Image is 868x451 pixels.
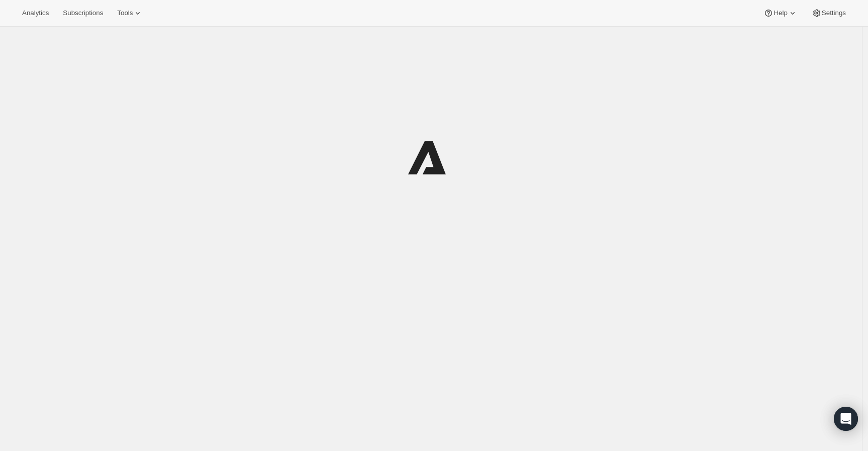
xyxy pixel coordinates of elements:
[757,6,803,20] button: Help
[22,9,49,17] span: Analytics
[57,6,109,20] button: Subscriptions
[63,9,103,17] span: Subscriptions
[774,9,787,17] span: Help
[834,407,858,431] div: Open Intercom Messenger
[117,9,133,17] span: Tools
[806,6,852,20] button: Settings
[16,6,55,20] button: Analytics
[822,9,846,17] span: Settings
[111,6,149,20] button: Tools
